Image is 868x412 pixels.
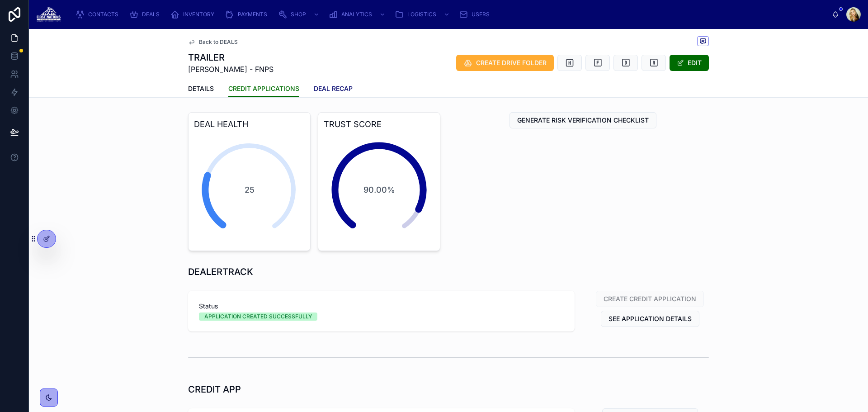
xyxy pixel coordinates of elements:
h1: DEALERTRACK [188,265,253,278]
span: CREDIT APPLICATIONS [228,84,299,93]
a: CREDIT APPLICATIONS [228,81,299,98]
a: INVENTORY [168,6,221,23]
a: SHOP [275,6,324,23]
span: DETAILS [188,84,214,93]
span: CREATE DRIVE FOLDER [476,58,547,67]
span: DEAL RECAP [314,84,353,93]
span: Back to DEALS [199,38,238,46]
span: SHOP [291,11,306,18]
span: CONTACTS [88,11,118,18]
a: ANALYTICS [326,6,390,23]
span: LOGISTICS [407,11,436,18]
a: DEALS [127,6,166,23]
button: GENERATE RISK VERIFICATION CHECKLIST [509,112,656,128]
a: DETAILS [188,81,214,99]
a: Back to DEALS [188,38,238,46]
a: PAYMENTS [222,6,274,23]
h3: TRUST SCORE [324,118,434,131]
span: Status [199,302,564,311]
div: APPLICATION CREATED SUCCESSFULLY [204,313,312,321]
div: scrollable content [68,5,832,24]
h1: TRAILER [188,51,274,64]
span: USERS [472,11,490,18]
button: SEE APPLICATION DETAILS [601,311,699,327]
h1: CREDIT APP [188,383,241,396]
span: SEE APPLICATION DETAILS [609,314,692,323]
span: ANALYTICS [341,11,372,18]
span: INVENTORY [183,11,214,18]
a: LOGISTICS [392,6,454,23]
span: [PERSON_NAME] - FNPS [188,64,274,75]
h3: DEAL HEALTH [194,118,305,131]
span: 90.00% [363,184,395,196]
span: 25 [245,184,255,196]
img: App logo [36,7,61,22]
span: PAYMENTS [238,11,267,18]
a: DEAL RECAP [314,81,353,99]
span: DEALS [142,11,160,18]
span: GENERATE RISK VERIFICATION CHECKLIST [517,116,649,125]
a: CONTACTS [73,6,125,23]
a: USERS [456,6,496,23]
button: CREATE DRIVE FOLDER [456,55,554,71]
button: EDIT [670,55,709,71]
